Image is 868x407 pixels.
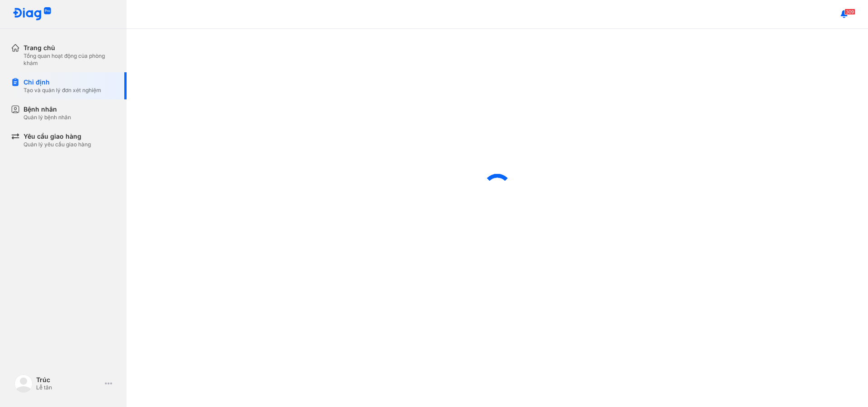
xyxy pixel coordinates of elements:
[24,87,101,94] div: Tạo và quản lý đơn xét nghiệm
[13,7,52,21] img: logo
[24,105,71,114] div: Bệnh nhân
[36,384,101,391] div: Lễ tân
[24,141,91,148] div: Quản lý yêu cầu giao hàng
[36,376,101,384] div: Trúc
[14,374,33,393] img: logo
[24,43,116,52] div: Trang chủ
[24,114,71,121] div: Quản lý bệnh nhân
[24,132,91,141] div: Yêu cầu giao hàng
[844,9,855,15] span: 309
[24,52,116,67] div: Tổng quan hoạt động của phòng khám
[24,78,101,87] div: Chỉ định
